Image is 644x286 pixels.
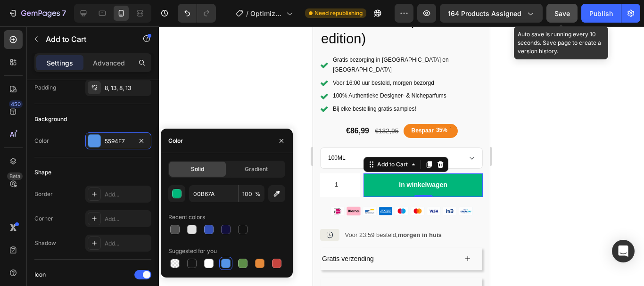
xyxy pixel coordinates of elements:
[554,9,570,17] span: Save
[168,247,217,255] div: Suggested for you
[581,4,621,23] button: Publish
[105,215,149,223] div: Add...
[105,137,132,146] div: 5594E7
[47,58,73,68] p: Settings
[34,190,53,198] div: Border
[314,9,363,17] span: Need republishing
[168,213,205,221] div: Recent colors
[34,83,56,92] div: Padding
[105,190,149,199] div: Add...
[313,26,490,286] iframe: To enrich screen reader interactions, please activate Accessibility in Grammarly extension settings
[245,165,268,173] span: Gradient
[7,172,23,180] div: Beta
[34,137,49,145] div: Color
[9,100,23,108] div: 450
[246,8,248,18] span: /
[589,8,613,18] div: Publish
[62,8,66,19] p: 7
[168,137,183,145] div: Color
[34,214,53,223] div: Corner
[9,257,44,269] p: Beschrijving
[4,4,70,23] button: 7
[255,190,261,198] span: %
[105,84,149,92] div: 8, 13, 8, 13
[34,239,56,247] div: Shadow
[105,239,149,248] div: Add...
[34,168,51,177] div: Shape
[178,4,216,23] div: Undo/Redo
[191,165,204,173] span: Solid
[612,240,635,262] div: Open Intercom Messenger
[448,8,521,18] span: 164 products assigned
[34,270,46,279] div: Icon
[440,4,543,23] button: 164 products assigned
[189,185,238,202] input: Eg: FFFFFF
[250,8,282,18] span: Optimized PDP
[546,4,578,23] button: Save
[93,58,125,68] p: Advanced
[46,33,126,45] p: Add to Cart
[34,115,67,123] div: Background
